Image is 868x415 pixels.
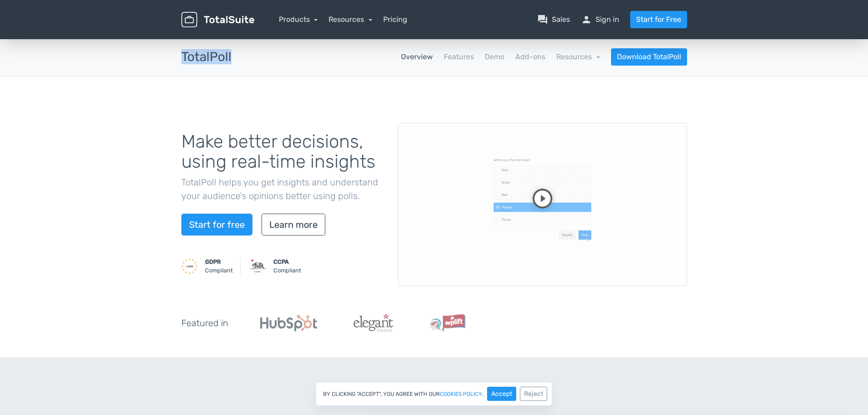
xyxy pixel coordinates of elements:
strong: GDPR [205,258,221,265]
small: Compliant [205,257,233,275]
small: Compliant [273,257,301,275]
img: CCPA [250,258,266,274]
img: GDPR [181,258,198,274]
a: Learn more [262,214,325,236]
span: question_answer [537,14,548,25]
strong: CCPA [273,258,289,265]
button: Reject [520,387,547,401]
span: person [581,14,592,25]
a: Start for Free [630,11,687,28]
h5: Featured in [181,318,228,328]
img: WPLift [430,314,466,332]
a: Start for free [181,214,252,236]
a: cookies policy [440,391,482,397]
a: question_answerSales [537,14,570,25]
div: By clicking "Accept", you agree with our . [316,382,552,406]
a: Download TotalPoll [611,48,687,66]
a: Add-ons [515,51,545,62]
img: ElegantThemes [354,314,393,332]
img: Hubspot [260,315,317,331]
a: Features [444,51,474,62]
a: Resources [556,52,600,61]
h3: TotalPoll [181,50,231,64]
a: personSign in [581,14,619,25]
h1: Make better decisions, using real-time insights [181,132,384,172]
a: Overview [401,51,433,62]
button: Accept [487,387,516,401]
a: Demo [485,51,504,62]
a: Products [279,15,318,24]
a: Pricing [383,14,407,25]
p: TotalPoll helps you get insights and understand your audience's opinions better using polls. [181,175,384,203]
a: Resources [329,15,372,24]
img: TotalSuite for WordPress [181,12,254,28]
